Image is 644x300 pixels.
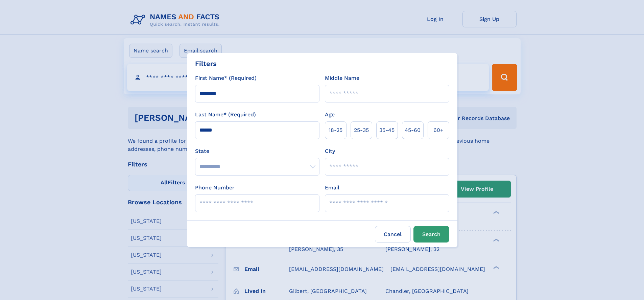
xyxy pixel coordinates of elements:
span: 35‑45 [379,126,395,134]
div: Filters [195,59,217,69]
label: Cancel [375,226,411,243]
label: Phone Number [195,184,235,192]
span: 45‑60 [405,126,421,134]
span: 25‑35 [354,126,369,134]
label: Middle Name [325,74,359,82]
span: 60+ [433,126,444,134]
span: 18‑25 [329,126,342,134]
label: State [195,147,319,155]
button: Search [413,226,449,243]
label: Age [325,111,335,119]
label: Last Name* (Required) [195,111,256,119]
label: City [325,147,335,155]
label: Email [325,184,339,192]
label: First Name* (Required) [195,74,257,82]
